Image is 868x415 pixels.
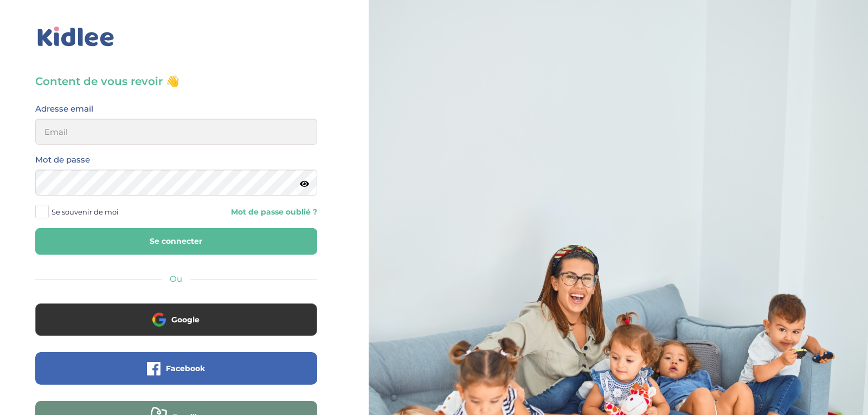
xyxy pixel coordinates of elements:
[171,314,200,325] span: Google
[35,119,317,145] input: Email
[35,24,117,49] img: logo_kidlee_bleu
[170,274,182,284] span: Ou
[184,207,317,217] a: Mot de passe oublié ?
[35,322,317,332] a: Google
[35,371,317,381] a: Facebook
[35,303,317,336] button: Google
[35,228,317,255] button: Se connecter
[35,74,317,89] h3: Content de vous revoir 👋
[35,352,317,385] button: Facebook
[35,102,93,116] label: Adresse email
[147,362,160,375] img: facebook.png
[166,363,205,374] span: Facebook
[152,313,166,326] img: google.png
[35,153,90,167] label: Mot de passe
[52,205,119,219] span: Se souvenir de moi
